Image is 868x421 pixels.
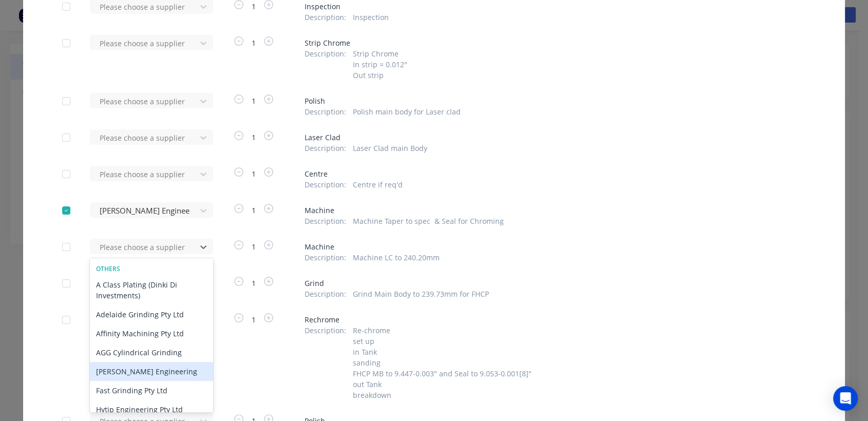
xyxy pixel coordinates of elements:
div: Fast Grinding Pty Ltd [90,381,213,400]
span: Rechrome [305,314,806,325]
span: Re-chrome set up in Tank sanding FHCP MB to 9.447-0.003" and Seal to 9.053-0.001[8]" out Tank bre... [353,325,532,400]
span: 1 [246,37,262,48]
span: Laser Clad [305,132,806,143]
span: Description : [305,106,346,117]
span: Machine LC to 240.20mm [353,252,440,263]
span: Polish [305,95,806,106]
span: 1 [246,1,262,12]
span: Inspection [353,12,389,23]
span: 1 [246,132,262,143]
div: Affinity Machining Pty Ltd [90,324,213,343]
span: Machine [305,241,806,252]
span: Description : [305,48,346,81]
span: Strip Chrome In strip = 0.012" Out strip [353,48,407,81]
span: Description : [305,252,346,263]
span: 1 [246,168,262,179]
span: Description : [305,216,346,226]
span: Grind Main Body to 239.73mm for FHCP [353,289,489,299]
span: Machine [305,205,806,216]
span: Description : [305,12,346,23]
span: Description : [305,289,346,299]
span: Centre if req'd [353,179,403,190]
div: Hytip Engineering Pty Ltd [90,400,213,419]
span: Grind [305,278,806,289]
span: Inspection [305,1,806,12]
span: 1 [246,95,262,106]
span: Centre [305,168,806,179]
span: Description : [305,179,346,190]
span: 1 [246,278,262,289]
div: Adelaide Grinding Pty Ltd [90,305,213,324]
span: 1 [246,241,262,252]
span: Polish main body for Laser clad [353,106,461,117]
span: Description : [305,325,346,400]
div: Open Intercom Messenger [833,386,858,411]
span: Description : [305,143,346,154]
div: A Class Plating (Dinki Di Investments) [90,275,213,305]
span: Machine Taper to spec & Seal for Chroming [353,216,504,226]
div: AGG Cylindrical Grinding [90,343,213,362]
span: Strip Chrome [305,37,806,48]
span: Laser Clad main Body [353,143,427,154]
div: Others [90,264,213,274]
div: [PERSON_NAME] Engineering [90,362,213,381]
span: 1 [246,314,262,325]
span: 1 [246,205,262,216]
